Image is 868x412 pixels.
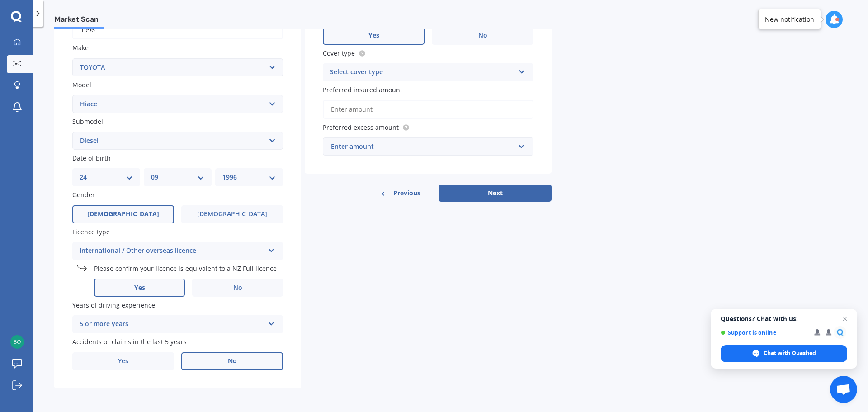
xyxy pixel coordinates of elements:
[72,338,187,346] span: Accidents or claims in the last 5 years
[72,20,283,39] input: YYYY
[10,335,24,349] img: d2adb044f06c54417dbb98d780d2df5a
[94,264,277,273] span: Please confirm your licence is equivalent to a NZ Full licence
[80,319,264,330] div: 5 or more years
[323,49,355,57] span: Cover type
[72,154,111,162] span: Date of birth
[72,117,103,126] span: Submodel
[368,32,379,39] span: Yes
[323,100,533,119] input: Enter amount
[72,301,155,309] span: Years of driving experience
[197,210,267,218] span: [DEMOGRAPHIC_DATA]
[764,349,816,357] span: Chat with Quashed
[721,345,847,362] span: Chat with Quashed
[54,15,104,27] span: Market Scan
[830,376,857,403] a: Open chat
[721,329,808,336] span: Support is online
[72,191,95,199] span: Gender
[72,44,89,52] span: Make
[323,123,399,132] span: Preferred excess amount
[439,185,552,202] button: Next
[765,15,814,24] div: New notification
[721,315,847,322] span: Questions? Chat with us!
[331,142,514,152] div: Enter amount
[330,67,514,78] div: Select cover type
[87,210,159,218] span: [DEMOGRAPHIC_DATA]
[478,32,487,39] span: No
[323,85,402,94] span: Preferred insured amount
[228,357,237,365] span: No
[393,186,420,200] span: Previous
[134,284,145,292] span: Yes
[118,357,128,365] span: Yes
[72,227,110,236] span: Licence type
[80,246,264,256] div: International / Other overseas licence
[72,81,91,89] span: Model
[233,284,242,292] span: No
